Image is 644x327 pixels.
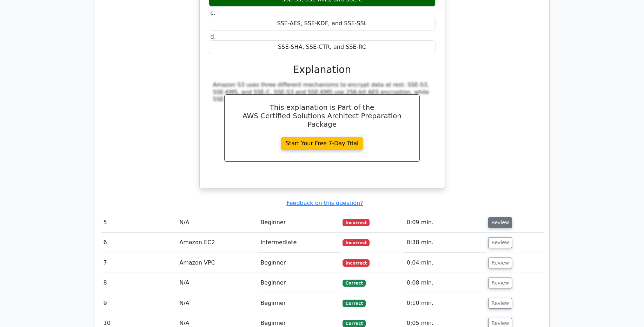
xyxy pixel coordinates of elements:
td: Amazon VPC [177,253,258,273]
a: Feedback on this question? [286,200,363,206]
span: Incorrect [343,219,370,226]
span: Incorrect [343,259,370,266]
span: Correct [343,320,365,327]
td: 0:04 min. [404,253,486,273]
a: Start Your Free 7-Day Trial [281,137,363,150]
div: Amazon S3 uses three different mechanisms to encrypt data at rest: SSE-S3, SSE-KMS, and SSE-C. SS... [213,81,431,103]
td: N/A [177,293,258,313]
td: 7 [101,253,177,273]
td: Beginner [258,273,340,293]
td: Beginner [258,253,340,273]
td: Amazon EC2 [177,233,258,253]
span: Correct [343,300,365,307]
td: Beginner [258,293,340,313]
span: d. [211,33,216,40]
div: SSE-SHA, SSE-CTR, and SSE-RC [209,40,436,54]
td: N/A [177,273,258,293]
button: Review [488,278,512,288]
span: Incorrect [343,239,370,246]
h3: Explanation [213,64,431,76]
td: N/A [177,213,258,233]
td: 6 [101,233,177,253]
button: Review [488,258,512,268]
td: 0:08 min. [404,273,486,293]
td: 9 [101,293,177,313]
td: Beginner [258,213,340,233]
button: Review [488,298,512,309]
div: SSE-AES, SSE-KDF, and SSE-SSL [209,17,436,31]
span: Correct [343,280,365,287]
button: Review [488,237,512,248]
td: 0:10 min. [404,293,486,313]
td: 8 [101,273,177,293]
td: 5 [101,213,177,233]
td: Intermediate [258,233,340,253]
td: 0:09 min. [404,213,486,233]
button: Review [488,217,512,228]
span: c. [211,9,215,16]
td: 0:38 min. [404,233,486,253]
